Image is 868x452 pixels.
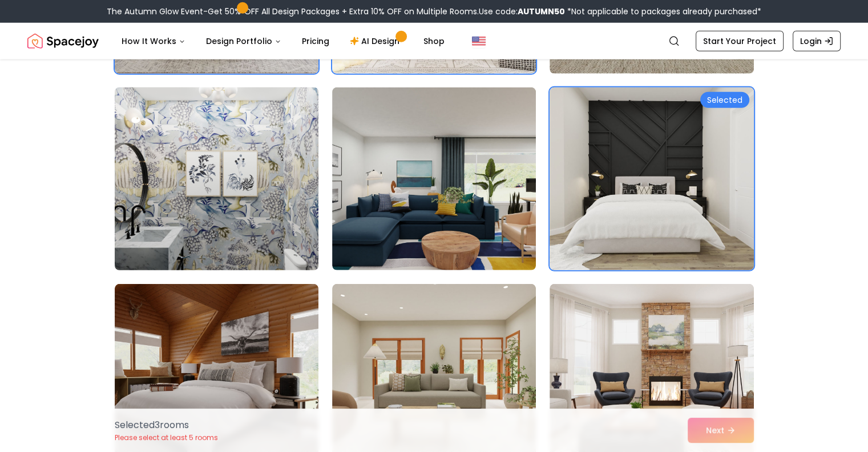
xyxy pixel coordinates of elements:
img: Room room-50 [332,87,536,270]
span: *Not applicable to packages already purchased* [565,6,761,17]
img: Spacejoy Logo [27,30,99,53]
img: Room room-51 [550,87,753,270]
div: Selected [700,92,749,108]
a: Login [793,31,841,51]
a: Shop [414,30,454,53]
div: The Autumn Glow Event-Get 50% OFF All Design Packages + Extra 10% OFF on Multiple Rooms. [107,6,761,17]
a: Spacejoy [27,30,99,53]
p: Selected 3 room s [115,418,218,432]
a: AI Design [341,30,412,53]
nav: Main [112,30,454,53]
a: Pricing [293,30,338,53]
span: Use code: [479,6,565,17]
button: Design Portfolio [197,30,290,53]
nav: Global [27,23,841,59]
img: Room room-49 [110,83,324,275]
a: Start Your Project [696,31,784,51]
b: AUTUMN50 [518,6,565,17]
img: United States [472,34,486,48]
button: How It Works [112,30,195,53]
p: Please select at least 5 rooms [115,433,218,442]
